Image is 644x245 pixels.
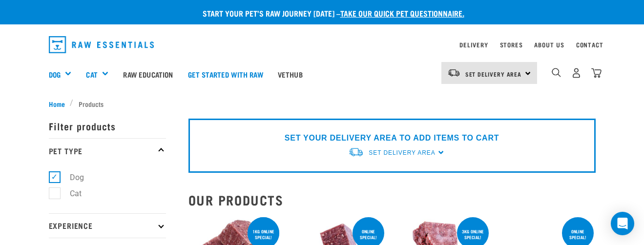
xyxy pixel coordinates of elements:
div: 3kg online special! [457,224,489,245]
div: Open Intercom Messenger [611,212,634,235]
span: Set Delivery Area [369,149,435,156]
img: home-icon-1@2x.png [552,68,561,77]
nav: breadcrumbs [49,99,596,109]
label: Dog [54,171,88,184]
a: Dog [49,69,61,80]
p: Filter products [49,114,166,138]
div: ONLINE SPECIAL! [562,224,594,245]
label: Cat [54,187,85,200]
h2: Our Products [188,192,596,207]
a: Get started with Raw [181,55,270,94]
img: user.png [571,68,582,78]
p: SET YOUR DELIVERY AREA TO ADD ITEMS TO CART [285,132,499,144]
a: take our quick pet questionnaire. [340,11,464,15]
a: About Us [534,43,564,46]
div: ONLINE SPECIAL! [353,224,384,245]
a: Contact [576,43,603,46]
a: Delivery [459,43,488,46]
a: Raw Education [116,55,180,94]
p: Pet Type [49,138,166,163]
p: Experience [49,213,166,238]
a: Stores [500,43,523,46]
a: Cat [86,69,97,80]
span: Home [49,99,65,109]
nav: dropdown navigation [41,32,603,57]
a: Home [49,99,70,109]
img: van-moving.png [348,147,364,157]
span: Set Delivery Area [465,72,522,76]
img: Raw Essentials Logo [49,36,154,53]
img: home-icon@2x.png [591,68,602,78]
div: 1kg online special! [248,224,279,245]
img: van-moving.png [447,68,460,77]
a: Vethub [270,55,310,94]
